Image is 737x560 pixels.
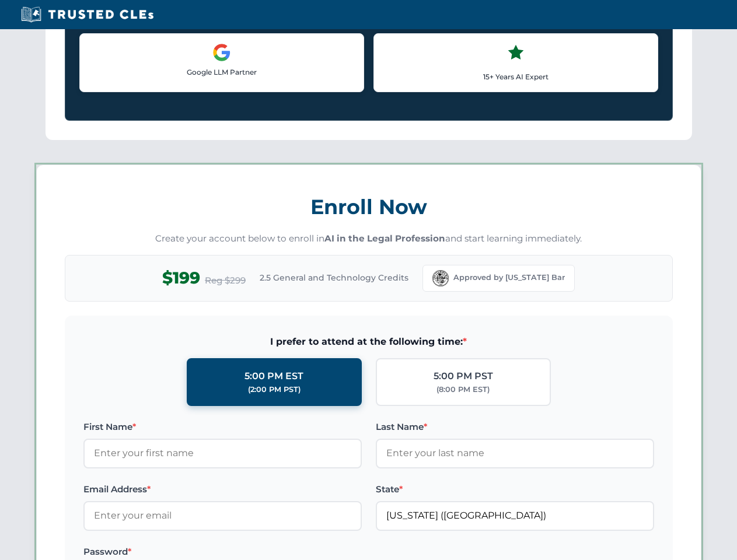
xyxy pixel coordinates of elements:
input: Enter your first name [83,439,362,468]
span: Approved by [US_STATE] Bar [453,272,565,283]
img: Google [212,43,231,62]
input: Enter your email [83,501,362,530]
h3: Enroll Now [65,188,673,225]
label: First Name [83,420,362,434]
span: I prefer to attend at the following time: [83,334,654,349]
label: Password [83,545,362,559]
label: Email Address [83,482,362,496]
div: (2:00 PM PST) [248,384,301,395]
div: (8:00 PM EST) [436,384,490,395]
label: State [376,482,654,496]
input: Enter your last name [376,439,654,468]
div: 5:00 PM PST [434,369,493,384]
p: Google LLM Partner [89,66,354,78]
p: Create your account below to enroll in and start learning immediately. [65,232,673,246]
label: Last Name [376,420,654,434]
span: $199 [162,265,200,291]
strong: AI in the Legal Profession [324,233,445,244]
div: 5:00 PM EST [244,369,303,384]
img: Trusted CLEs [18,6,157,23]
img: Florida Bar [432,270,449,286]
span: 2.5 General and Technology Credits [260,271,408,284]
input: Florida (FL) [376,501,654,530]
p: 15+ Years AI Expert [383,71,648,82]
span: Reg $299 [205,274,246,288]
